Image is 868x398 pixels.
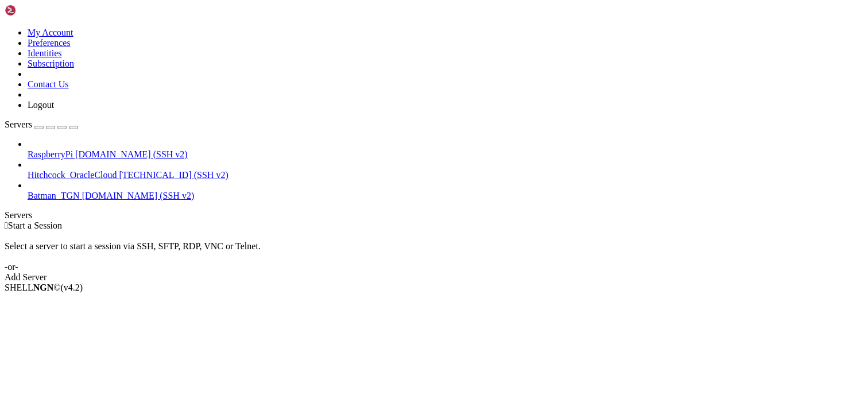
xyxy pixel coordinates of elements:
[28,149,73,159] span: RaspberryPi
[5,231,863,272] div: Select a server to start a session via SSH, SFTP, RDP, VNC or Telnet. -or-
[5,119,78,129] a: Servers
[119,170,228,180] span: [TECHNICAL_ID] (SSH v2)
[82,191,195,200] span: [DOMAIN_NAME] (SSH v2)
[28,79,69,89] a: Contact Us
[5,221,8,230] span: 
[28,100,54,110] a: Logout
[5,119,32,129] span: Servers
[28,28,73,37] a: My Account
[28,149,863,160] a: RaspberryPi [DOMAIN_NAME] (SSH v2)
[33,283,54,292] b: NGN
[28,38,71,48] a: Preferences
[61,283,83,292] span: 4.2.0
[28,191,80,200] span: Batman_TGN
[5,272,863,283] div: Add Server
[28,139,863,160] li: RaspberryPi [DOMAIN_NAME] (SSH v2)
[5,283,83,292] span: SHELL ©
[5,5,71,16] img: Shellngn
[5,210,863,221] div: Servers
[28,170,117,180] span: Hitchcock_OracleCloud
[8,221,62,230] span: Start a Session
[75,149,188,159] span: [DOMAIN_NAME] (SSH v2)
[28,180,863,201] li: Batman_TGN [DOMAIN_NAME] (SSH v2)
[28,59,74,68] a: Subscription
[28,170,863,180] a: Hitchcock_OracleCloud [TECHNICAL_ID] (SSH v2)
[28,191,863,201] a: Batman_TGN [DOMAIN_NAME] (SSH v2)
[28,160,863,180] li: Hitchcock_OracleCloud [TECHNICAL_ID] (SSH v2)
[28,48,62,58] a: Identities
